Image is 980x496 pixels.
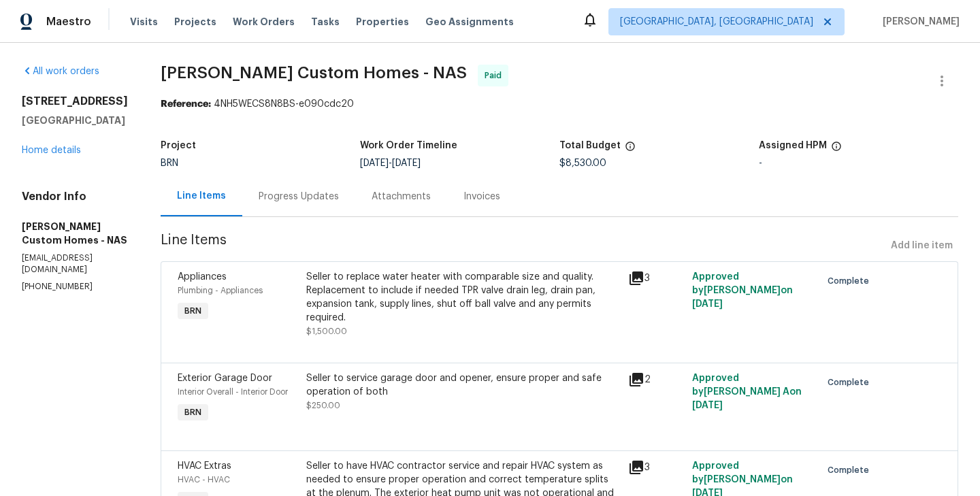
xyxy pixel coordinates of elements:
a: Home details [22,146,81,155]
span: [GEOGRAPHIC_DATA], [GEOGRAPHIC_DATA] [620,15,813,29]
h5: [GEOGRAPHIC_DATA] [22,114,128,127]
span: Appliances [178,272,227,282]
span: Geo Assignments [425,15,514,29]
div: Line Items [177,189,226,203]
span: - [360,159,421,168]
span: Visits [130,15,158,29]
span: Line Items [161,233,885,259]
h5: Assigned HPM [759,141,827,150]
span: Complete [828,274,875,288]
div: 3 [628,270,684,286]
span: Approved by [PERSON_NAME] on [692,272,793,309]
span: The hpm assigned to this work order. [831,141,842,159]
span: HVAC Extras [178,461,231,471]
span: Paid [485,69,507,82]
p: [PHONE_NUMBER] [22,281,128,293]
span: Projects [174,15,216,29]
h5: Project [161,141,196,150]
span: Complete [828,376,875,389]
span: Approved by [PERSON_NAME] A on [692,374,802,410]
h5: [PERSON_NAME] Custom Homes - NAS [22,220,128,247]
div: - [759,159,958,168]
span: Complete [828,463,875,477]
span: [PERSON_NAME] [877,15,960,29]
span: Interior Overall - Interior Door [178,388,288,396]
span: $250.00 [306,401,340,410]
div: Invoices [463,190,500,203]
span: $8,530.00 [559,159,606,168]
div: Progress Updates [259,190,339,203]
h2: [STREET_ADDRESS] [22,95,128,108]
span: BRN [161,159,178,168]
h5: Work Order Timeline [360,141,457,150]
p: [EMAIL_ADDRESS][DOMAIN_NAME] [22,252,128,276]
span: [DATE] [392,159,421,168]
h5: Total Budget [559,141,621,150]
div: Attachments [372,190,431,203]
span: Maestro [46,15,91,29]
span: Exterior Garage Door [178,374,272,383]
span: $1,500.00 [306,327,347,335]
span: Plumbing - Appliances [178,286,263,295]
span: BRN [179,406,207,419]
div: 2 [628,371,684,388]
span: Properties [356,15,409,29]
div: Seller to replace water heater with comparable size and quality. Replacement to include if needed... [306,270,620,325]
span: [DATE] [692,299,723,309]
a: All work orders [22,67,99,76]
span: Work Orders [233,15,295,29]
span: The total cost of line items that have been proposed by Opendoor. This sum includes line items th... [625,141,636,159]
span: [PERSON_NAME] Custom Homes - NAS [161,65,467,81]
span: BRN [179,304,207,318]
b: Reference: [161,99,211,109]
span: [DATE] [360,159,389,168]
div: Seller to service garage door and opener, ensure proper and safe operation of both [306,371,620,399]
div: 4NH5WECS8N8BS-e090cdc20 [161,97,958,111]
div: 3 [628,459,684,476]
h4: Vendor Info [22,190,128,203]
span: Tasks [311,17,340,27]
span: HVAC - HVAC [178,476,230,484]
span: [DATE] [692,401,723,410]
